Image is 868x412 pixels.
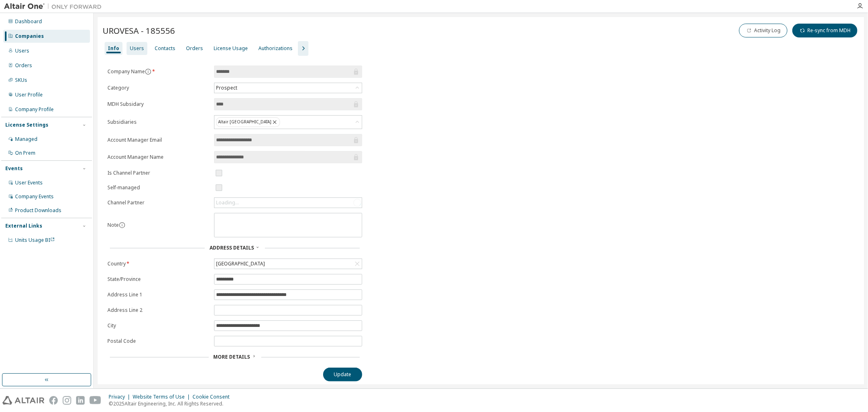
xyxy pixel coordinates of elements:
[214,259,362,269] div: [GEOGRAPHIC_DATA]
[108,45,119,52] div: Info
[214,83,362,93] div: Prospect
[145,68,151,75] button: information
[107,101,209,107] label: MDH Subsidary
[214,45,248,52] div: License Usage
[215,259,266,268] div: [GEOGRAPHIC_DATA]
[5,122,48,128] div: License Settings
[192,394,234,400] div: Cookie Consent
[90,396,101,405] img: youtube.svg
[15,136,37,142] div: Managed
[792,24,857,37] button: Re-sync from MDH
[155,45,175,52] div: Contacts
[107,154,209,160] label: Account Manager Name
[109,394,133,400] div: Privacy
[133,394,192,400] div: Website Terms of Use
[107,307,209,313] label: Address Line 2
[15,106,54,113] div: Company Profile
[186,45,203,52] div: Orders
[107,170,209,176] label: Is Channel Partner
[107,221,119,228] label: Note
[15,207,61,214] div: Product Downloads
[15,180,43,186] div: User Events
[15,62,32,69] div: Orders
[107,68,209,75] label: Company Name
[107,199,209,206] label: Channel Partner
[63,396,71,405] img: instagram.svg
[214,116,362,129] div: Altair [GEOGRAPHIC_DATA]
[15,48,29,54] div: Users
[15,18,42,25] div: Dashboard
[49,396,58,405] img: facebook.svg
[109,400,234,407] p: © 2025 Altair Engineering, Inc. All Rights Reserved.
[5,165,23,172] div: Events
[130,45,144,52] div: Users
[214,198,362,208] div: Loading...
[258,45,293,52] div: Authorizations
[15,237,55,243] span: Units Usage BI
[15,33,44,39] div: Companies
[107,276,209,283] label: State/Province
[4,2,106,11] img: Altair One
[107,338,209,344] label: Postal Code
[15,193,54,200] div: Company Events
[323,368,362,381] button: Update
[107,137,209,143] label: Account Manager Email
[15,150,35,156] div: On Prem
[739,24,787,37] button: Activity Log
[215,83,238,92] div: Prospect
[119,222,125,228] button: information
[107,119,209,125] label: Subsidiaries
[107,261,209,267] label: Country
[15,77,27,83] div: SKUs
[216,117,280,127] div: Altair [GEOGRAPHIC_DATA]
[15,92,43,98] div: User Profile
[216,199,239,206] div: Loading...
[107,85,209,91] label: Category
[107,322,209,329] label: City
[214,353,250,360] span: More Details
[107,184,209,191] label: Self-managed
[103,25,175,36] span: UROVESA - 185556
[2,396,44,405] img: altair_logo.svg
[5,223,42,229] div: External Links
[76,396,85,405] img: linkedin.svg
[210,244,254,251] span: Address Details
[107,291,209,298] label: Address Line 1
